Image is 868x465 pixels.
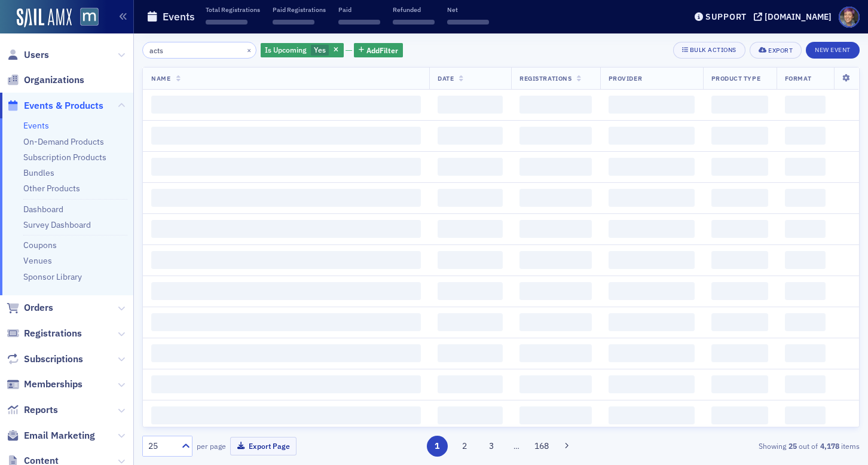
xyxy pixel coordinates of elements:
[806,42,860,59] button: New Event
[314,45,326,54] span: Yes
[438,282,503,300] span: ‌
[23,204,63,215] a: Dashboard
[206,20,247,25] span: ‌
[142,42,256,59] input: Search…
[519,251,592,269] span: ‌
[711,406,768,424] span: ‌
[531,436,552,457] button: 168
[438,127,503,145] span: ‌
[438,189,503,207] span: ‌
[609,96,695,114] span: ‌
[7,378,82,391] a: Memberships
[438,74,454,82] span: Date
[24,353,83,366] span: Subscriptions
[24,48,49,62] span: Users
[230,437,297,455] button: Export Page
[711,158,768,176] span: ‌
[393,5,435,14] p: Refunded
[151,96,421,114] span: ‌
[609,406,695,424] span: ‌
[519,313,592,331] span: ‌
[438,406,503,424] span: ‌
[354,43,403,58] button: AddFilter
[609,282,695,300] span: ‌
[765,11,832,22] div: [DOMAIN_NAME]
[7,99,103,112] a: Events & Products
[519,74,571,82] span: Registrations
[23,152,106,163] a: Subscription Products
[609,375,695,393] span: ‌
[23,120,49,131] a: Events
[711,251,768,269] span: ‌
[438,251,503,269] span: ‌
[711,375,768,393] span: ‌
[151,344,421,362] span: ‌
[711,189,768,207] span: ‌
[427,436,448,457] button: 1
[23,136,104,147] a: On-Demand Products
[24,429,95,442] span: Email Marketing
[609,251,695,269] span: ‌
[609,344,695,362] span: ‌
[786,440,799,451] strong: 25
[7,403,58,417] a: Reports
[206,5,260,14] p: Total Registrations
[438,158,503,176] span: ‌
[23,255,52,266] a: Venues
[519,158,592,176] span: ‌
[151,127,421,145] span: ‌
[519,96,592,114] span: ‌
[438,344,503,362] span: ‌
[785,74,811,82] span: Format
[151,74,170,82] span: Name
[454,436,475,457] button: 2
[447,5,489,14] p: Net
[24,301,53,314] span: Orders
[785,189,826,207] span: ‌
[438,375,503,393] span: ‌
[163,10,195,24] h1: Events
[23,183,80,194] a: Other Products
[151,282,421,300] span: ‌
[151,158,421,176] span: ‌
[711,74,760,82] span: Product Type
[438,220,503,238] span: ‌
[754,13,836,21] button: [DOMAIN_NAME]
[151,220,421,238] span: ‌
[80,8,99,26] img: SailAMX
[7,48,49,62] a: Users
[609,158,695,176] span: ‌
[705,11,747,22] div: Support
[273,20,314,25] span: ‌
[785,375,826,393] span: ‌
[151,189,421,207] span: ‌
[785,313,826,331] span: ‌
[785,282,826,300] span: ‌
[609,313,695,331] span: ‌
[151,406,421,424] span: ‌
[711,313,768,331] span: ‌
[785,406,826,424] span: ‌
[785,344,826,362] span: ‌
[366,45,398,56] span: Add Filter
[519,406,592,424] span: ‌
[629,440,860,451] div: Showing out of items
[338,5,380,14] p: Paid
[393,20,435,25] span: ‌
[148,440,175,452] div: 25
[438,313,503,331] span: ‌
[609,189,695,207] span: ‌
[785,220,826,238] span: ‌
[806,44,860,54] a: New Event
[750,42,802,59] button: Export
[261,43,344,58] div: Yes
[23,240,57,250] a: Coupons
[609,220,695,238] span: ‌
[768,47,793,54] div: Export
[609,74,642,82] span: Provider
[24,403,58,417] span: Reports
[519,220,592,238] span: ‌
[7,74,84,87] a: Organizations
[673,42,745,59] button: Bulk Actions
[24,327,82,340] span: Registrations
